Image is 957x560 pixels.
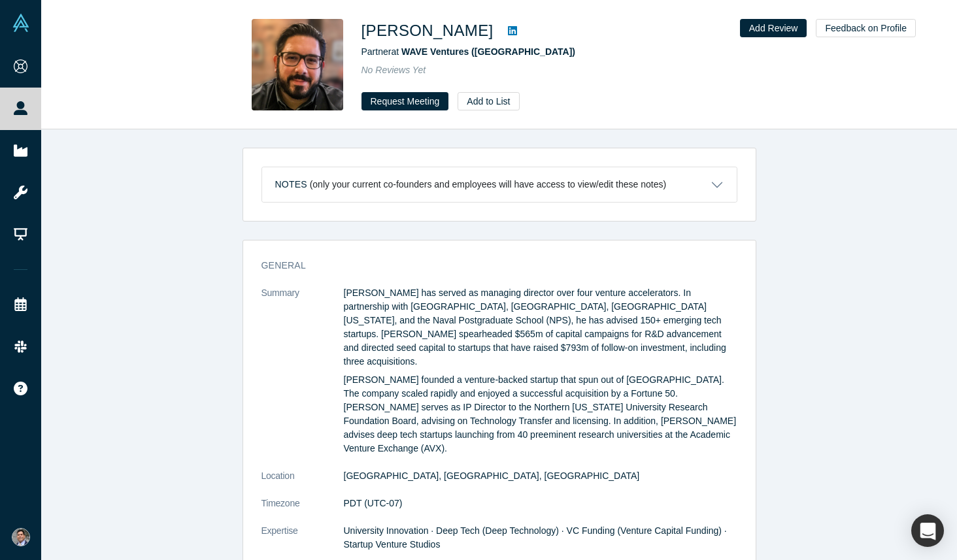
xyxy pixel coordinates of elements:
[344,525,727,550] span: University Innovation · Deep Tech (Deep Technology) · VC Funding (Venture Capital Funding) · Star...
[12,528,30,546] img: Will Schumaker's Account
[261,469,344,497] dt: Location
[12,14,30,32] img: Alchemist Vault Logo
[401,46,575,57] a: WAVE Ventures ([GEOGRAPHIC_DATA])
[261,259,719,272] h3: General
[740,19,807,37] button: Add Review
[816,19,916,37] button: Feedback on Profile
[344,373,737,455] p: [PERSON_NAME] founded a venture-backed startup that spun out of [GEOGRAPHIC_DATA]. The company sc...
[361,46,576,57] span: Partner at
[275,178,307,191] h3: Notes
[252,19,343,110] img: Travis Linderman's Profile Image
[262,167,737,202] button: Notes (only your current co-founders and employees will have access to view/edit these notes)
[458,92,519,110] button: Add to List
[344,497,737,510] dd: PDT (UTC-07)
[310,179,667,190] p: (only your current co-founders and employees will have access to view/edit these notes)
[344,286,737,369] p: [PERSON_NAME] has served as managing director over four venture accelerators. In partnership with...
[261,497,344,524] dt: Timezone
[361,65,426,75] span: No Reviews Yet
[261,286,344,469] dt: Summary
[361,92,449,110] button: Request Meeting
[361,19,494,42] h1: [PERSON_NAME]
[344,469,737,483] dd: [GEOGRAPHIC_DATA], [GEOGRAPHIC_DATA], [GEOGRAPHIC_DATA]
